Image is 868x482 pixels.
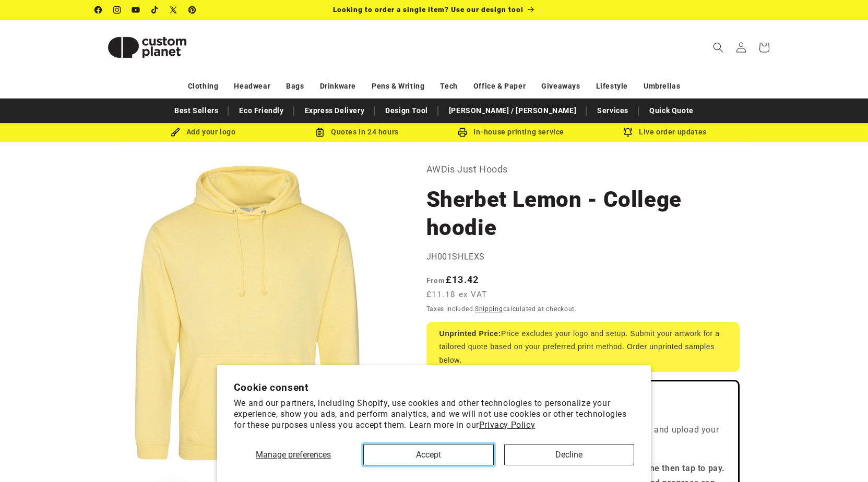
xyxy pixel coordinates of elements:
button: Manage preferences [234,444,353,465]
a: Services [592,102,634,120]
a: Bags [286,77,304,95]
button: Accept [363,444,494,465]
a: Office & Paper [473,77,526,95]
img: Order updates [623,128,633,137]
img: In-house printing [458,128,467,137]
div: Live order updates [588,126,742,139]
div: Quotes in 24 hours [280,126,434,139]
summary: Search [707,36,730,59]
a: Tech [440,77,457,95]
img: Brush Icon [171,128,180,137]
iframe: Chat Widget [694,369,868,482]
a: Privacy Policy [479,420,535,430]
span: Manage preferences [256,450,331,460]
h2: Cookie consent [234,381,635,393]
div: Taxes included. calculated at checkout. [426,304,740,314]
p: AWDis Just Hoods [426,161,740,178]
a: Eco Friendly [234,102,289,120]
span: JH001SHLEXS [426,252,485,262]
div: Price excludes your logo and setup. Submit your artwork for a tailored quote based on your prefer... [426,322,740,372]
p: We and our partners, including Shopify, use cookies and other technologies to personalize your ex... [234,398,635,430]
button: Decline [504,444,635,465]
a: [PERSON_NAME] / [PERSON_NAME] [444,102,581,120]
a: Best Sellers [169,102,223,120]
img: Custom Planet [95,24,199,71]
a: Umbrellas [644,77,680,95]
h1: Sherbet Lemon - College hoodie [426,186,740,242]
a: Design Tool [380,102,433,120]
a: Giveaways [541,77,580,95]
a: Pens & Writing [372,77,424,95]
div: Add your logo [126,126,280,139]
a: Quick Quote [644,102,699,120]
strong: Unprinted Price: [439,329,502,338]
div: In-house printing service [434,126,588,139]
strong: £13.42 [426,274,479,285]
a: Shipping [475,305,503,313]
a: Express Delivery [300,102,370,120]
span: Looking to order a single item? Use our design tool [333,5,524,14]
a: Headwear [234,77,270,95]
a: Drinkware [320,77,356,95]
span: From [426,276,446,285]
a: Clothing [188,77,219,95]
span: £11.18 ex VAT [426,289,487,301]
a: Lifestyle [596,77,628,95]
img: Order Updates Icon [315,128,325,137]
a: Custom Planet [91,20,203,75]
